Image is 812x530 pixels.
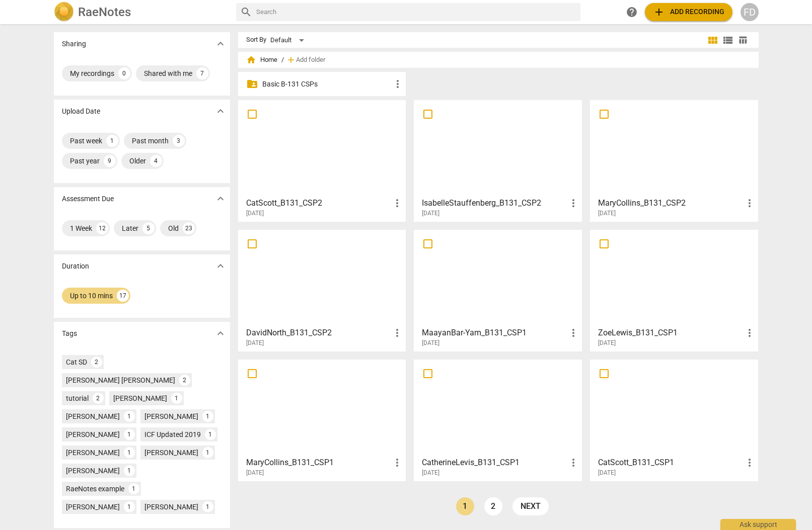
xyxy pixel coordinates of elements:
div: 1 [202,411,213,422]
span: search [240,6,252,18]
div: 1 [124,465,135,476]
button: Upload [645,3,732,21]
span: more_vert [391,197,403,209]
div: [PERSON_NAME] [144,502,198,512]
div: [PERSON_NAME] [66,466,120,476]
p: Duration [62,261,89,272]
h2: RaeNotes [78,5,131,19]
button: Show more [213,36,228,51]
div: [PERSON_NAME] [66,448,120,458]
span: [DATE] [598,209,616,218]
span: table_chart [738,35,748,45]
h3: MaryCollins_B131_CSP1 [246,457,392,469]
span: [DATE] [246,339,264,347]
span: folder_shared [246,78,258,90]
div: 23 [183,222,195,234]
a: MaryCollins_B131_CSP2[DATE] [594,104,755,217]
button: Tile view [705,33,720,48]
div: 17 [117,290,129,302]
a: Page 2 [484,497,502,515]
span: add [653,6,665,18]
div: Past year [70,156,100,166]
button: Show more [213,104,228,119]
span: [DATE] [598,469,616,477]
span: help [626,6,638,18]
span: expand_more [214,193,227,205]
span: more_vert [567,457,579,469]
div: 1 [124,501,135,512]
div: tutorial [66,393,89,403]
div: Past week [70,136,102,146]
span: expand_more [214,105,227,117]
a: next [512,497,549,515]
div: 1 [124,447,135,458]
a: CatScott_B131_CSP2[DATE] [242,104,403,217]
span: more_vert [744,197,756,209]
div: 3 [173,135,185,147]
input: Search [256,4,576,20]
span: home [246,55,256,65]
span: Home [246,55,277,65]
a: LogoRaeNotes [54,2,228,22]
div: ICF Updated 2019 [144,429,201,439]
a: CatherineLevis_B131_CSP1[DATE] [417,363,578,477]
div: Default [270,32,308,48]
button: Table view [735,33,751,48]
div: 1 [171,393,182,404]
span: / [281,56,284,64]
div: [PERSON_NAME] [144,411,198,421]
div: RaeNotes example [66,484,124,494]
h3: MaayanBar-Yam_B131_CSP1 [422,327,567,339]
div: Past month [132,136,169,146]
div: Old [168,223,179,233]
div: Sort By [246,36,266,44]
span: view_list [722,34,734,46]
h3: DavidNorth_B131_CSP2 [246,327,392,339]
div: 5 [142,222,155,234]
span: Add folder [296,56,325,64]
span: [DATE] [246,209,264,218]
span: more_vert [744,327,756,339]
a: Help [623,3,641,21]
div: 7 [196,67,208,79]
a: Page 1 is your current page [456,497,474,515]
span: Add recording [653,6,724,18]
span: more_vert [391,327,403,339]
div: Later [122,223,138,233]
div: 1 [106,135,118,147]
span: [DATE] [422,469,439,477]
h3: MaryCollins_B131_CSP2 [598,197,744,209]
div: [PERSON_NAME] [PERSON_NAME] [66,375,175,385]
h3: CatScott_B131_CSP1 [598,457,744,469]
span: [DATE] [246,469,264,477]
span: more_vert [744,457,756,469]
a: MaayanBar-Yam_B131_CSP1[DATE] [417,233,578,347]
div: 1 Week [70,223,92,233]
div: 12 [96,222,108,234]
div: Older [129,156,146,166]
span: [DATE] [422,339,439,347]
span: expand_more [214,327,227,339]
h3: IsabelleStauffenberg_B131_CSP2 [422,197,567,209]
h3: CatScott_B131_CSP2 [246,197,392,209]
div: Shared with me [144,68,192,78]
a: MaryCollins_B131_CSP1[DATE] [242,363,403,477]
div: 1 [124,429,135,440]
a: DavidNorth_B131_CSP2[DATE] [242,233,403,347]
a: ZoeLewis_B131_CSP1[DATE] [594,233,755,347]
span: more_vert [567,197,579,209]
div: Cat SD [66,357,87,367]
div: 9 [104,155,116,167]
div: FD [741,3,759,21]
p: Sharing [62,39,86,49]
span: more_vert [392,78,404,90]
h3: ZoeLewis_B131_CSP1 [598,327,744,339]
button: Show more [213,191,228,206]
span: add [286,55,296,65]
a: IsabelleStauffenberg_B131_CSP2[DATE] [417,104,578,217]
p: Basic B-131 CSPs [262,79,392,90]
div: 1 [202,501,213,512]
button: List view [720,33,735,48]
div: 1 [202,447,213,458]
span: [DATE] [598,339,616,347]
